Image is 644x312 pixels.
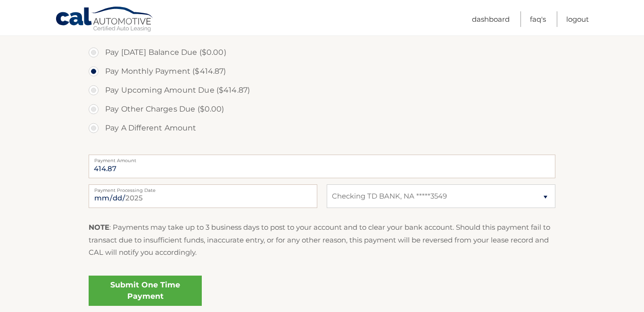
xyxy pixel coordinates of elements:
[89,62,555,81] label: Pay Monthly Payment ($414.87)
[89,184,317,192] label: Payment Processing Date
[89,100,555,119] label: Pay Other Charges Due ($0.00)
[55,6,154,34] a: Cal Automotive
[89,119,555,138] label: Pay A Different Amount
[89,221,555,259] p: : Payments may take up to 3 business days to post to your account and to clear your bank account....
[472,11,510,27] a: Dashboard
[530,11,546,27] a: FAQ's
[89,276,202,306] a: Submit One Time Payment
[89,81,555,100] label: Pay Upcoming Amount Due ($414.87)
[566,11,589,27] a: Logout
[89,184,317,208] input: Payment Date
[89,155,555,162] label: Payment Amount
[89,155,555,178] input: Payment Amount
[89,43,555,62] label: Pay [DATE] Balance Due ($0.00)
[89,223,109,232] strong: NOTE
